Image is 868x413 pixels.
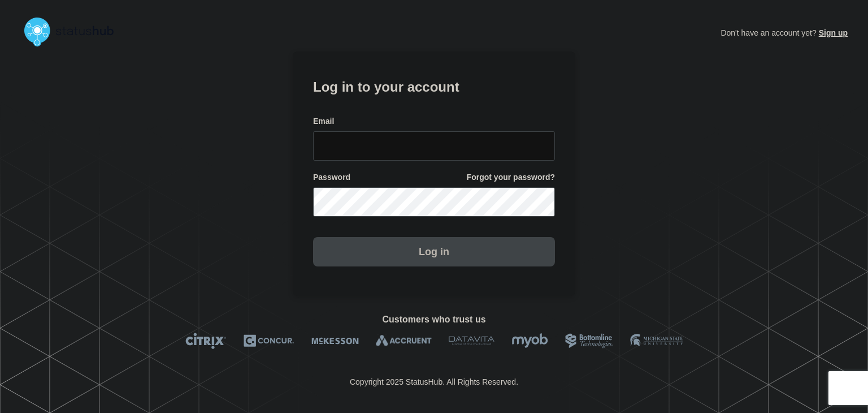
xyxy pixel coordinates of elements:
[20,315,848,325] h2: Customers who trust us
[350,377,518,386] p: Copyright 2025 StatusHub. All Rights Reserved.
[313,187,555,217] input: password input
[630,333,683,349] img: MSU logo
[511,333,548,349] img: myob logo
[185,333,227,349] img: Citrix logo
[376,333,432,349] img: Accruent logo
[313,116,334,127] span: Email
[449,333,494,349] img: DataVita logo
[313,75,555,96] h1: Log in to your account
[313,237,555,266] button: Log in
[817,28,848,37] a: Sign up
[721,19,848,46] p: Don't have an account yet?
[313,172,350,183] span: Password
[20,14,128,50] img: StatusHub logo
[565,333,613,349] img: Bottomline logo
[244,333,294,349] img: Concur logo
[313,131,555,161] input: email input
[311,333,359,349] img: McKesson logo
[467,172,555,183] a: Forgot your password?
